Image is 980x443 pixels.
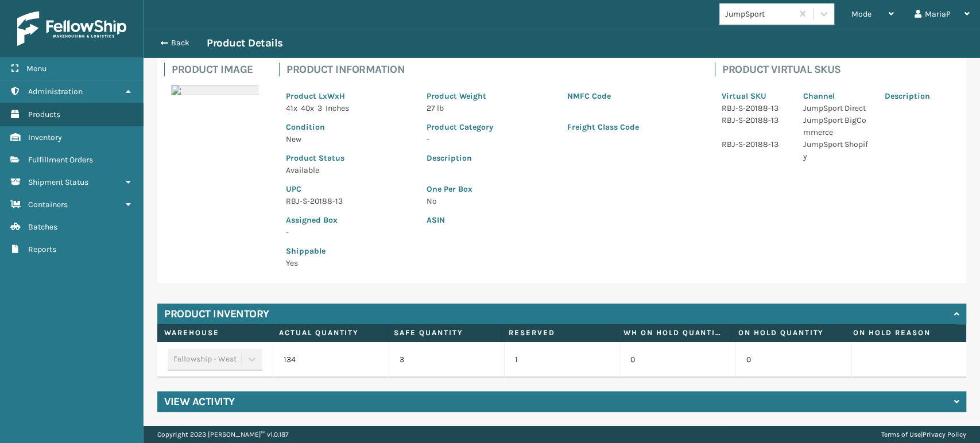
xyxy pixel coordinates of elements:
[286,164,413,176] p: Available
[567,121,694,133] p: Freight Class Code
[427,133,553,145] p: -
[286,245,413,257] p: Shippable
[389,342,504,378] td: 3
[722,102,789,114] p: RBJ-S-20188-13
[722,90,789,102] p: Virtual SKU
[722,114,789,126] p: RBJ-S-20188-13
[172,63,265,76] h4: Product Image
[207,36,283,50] h3: Product Details
[279,328,379,338] label: Actual Quantity
[803,114,871,138] p: JumpSport BigCommerce
[923,430,966,438] a: Privacy Policy
[427,214,694,226] p: ASIN
[273,342,388,378] td: 134
[286,133,413,145] p: New
[28,87,83,96] span: Administration
[851,9,871,19] span: Mode
[164,307,269,321] h4: Product Inventory
[28,133,62,142] span: Inventory
[853,328,954,338] label: On Hold Reason
[164,395,235,409] h4: View Activity
[157,426,289,443] p: Copyright 2023 [PERSON_NAME]™ v 1.0.187
[26,64,47,73] span: Menu
[803,138,871,162] p: JumpSport Shopify
[881,426,966,443] div: |
[28,155,93,165] span: Fulfillment Orders
[619,342,735,378] td: 0
[286,152,413,164] p: Product Status
[427,152,694,164] p: Description
[286,183,413,195] p: UPC
[28,222,57,232] span: Batches
[286,63,701,76] h4: Product Information
[286,226,413,238] p: -
[28,110,60,119] span: Products
[171,85,258,95] img: 51104088640_40f294f443_o-scaled-700x700.jpg
[885,90,952,102] p: Description
[567,90,694,102] p: NMFC Code
[509,328,609,338] label: Reserved
[286,195,413,207] p: RBJ-S-20188-13
[427,183,694,195] p: One Per Box
[28,244,56,254] span: Reports
[738,328,839,338] label: On Hold Quantity
[28,177,88,187] span: Shipment Status
[427,121,553,133] p: Product Category
[803,90,871,102] p: Channel
[803,102,871,114] p: JumpSport Direct
[881,430,921,438] a: Terms of Use
[286,121,413,133] p: Condition
[427,103,444,113] span: 27 lb
[301,103,314,113] span: 40 x
[326,103,349,113] span: Inches
[286,257,413,269] p: Yes
[725,8,793,20] div: JumpSport
[154,38,207,48] button: Back
[17,11,126,46] img: logo
[286,214,413,226] p: Assigned Box
[735,342,850,378] td: 0
[164,328,265,338] label: Warehouse
[623,328,724,338] label: WH On hold quantity
[28,200,68,209] span: Containers
[286,103,297,113] span: 41 x
[722,138,789,150] p: RBJ-S-20188-13
[394,328,494,338] label: Safe Quantity
[427,195,694,207] p: No
[427,90,553,102] p: Product Weight
[317,103,322,113] span: 3
[722,63,959,76] h4: Product Virtual SKUs
[286,90,413,102] p: Product LxWxH
[515,354,609,366] p: 1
